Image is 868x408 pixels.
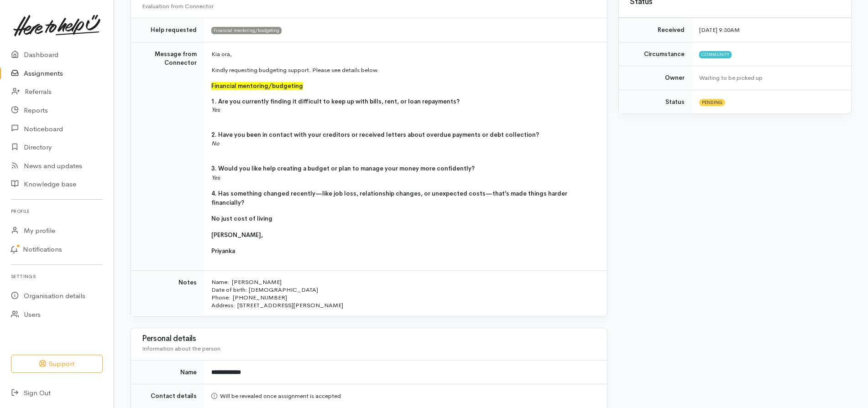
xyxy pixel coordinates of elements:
[211,190,567,207] span: 4. Has something changed recently—like job loss, relationship changes, or unexpected costs—that’s...
[699,73,840,83] div: Waiting to be picked up
[211,50,596,59] p: Kia ora,
[619,42,692,66] td: Circumstance
[699,51,732,58] span: Community
[211,98,460,105] span: 1. Are you currently finding it difficult to keep up with bills, rent, or loan repayments?
[131,360,204,384] td: Name
[131,270,204,316] td: Notes
[211,165,475,172] span: 3. Would you like help creating a budget or plan to manage your money more confidently?
[142,2,214,10] span: Evaluation from Connector
[211,231,263,239] span: [PERSON_NAME],
[211,82,303,90] span: Financial mentoring/budgeting
[211,247,235,255] span: Priyanka
[211,27,282,34] span: Financial mentoring/budgeting
[211,215,272,222] span: No just cost of living
[619,90,692,114] td: Status
[211,131,539,139] span: 2. Have you been in contact with your creditors or received letters about overdue payments or deb...
[142,345,220,352] span: Information about the person
[211,106,220,114] em: Yes
[131,18,204,42] td: Help requested
[699,99,725,106] span: Pending
[11,205,103,217] h6: Profile
[211,174,220,181] em: Yes
[211,301,596,309] p: Address: [STREET_ADDRESS][PERSON_NAME]
[211,278,596,301] p: Name: [PERSON_NAME] Date of birth: [DEMOGRAPHIC_DATA] Phone: [PHONE_NUMBER]
[11,270,103,283] h6: Settings
[619,66,692,90] td: Owner
[211,66,596,75] p: Kindly requesting budgeting support. Please see details below.
[619,18,692,42] td: Received
[142,335,596,343] h3: Personal details
[11,355,103,373] button: Support
[211,139,219,147] em: No
[131,42,204,270] td: Message from Connector
[699,26,740,34] time: [DATE] 9:30AM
